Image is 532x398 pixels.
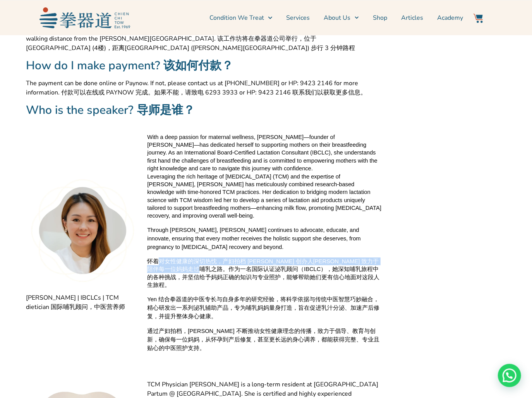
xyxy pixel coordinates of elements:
span: With a deep passion for maternal wellness, [PERSON_NAME]—founder of [PERSON_NAME]—has dedicated h... [147,133,382,172]
a: Shop [373,8,387,27]
span: The payment can be done online or Paynow. If not, please contact us at [PHONE_NUMBER] or HP: 9423... [26,79,382,97]
a: Articles [401,8,423,27]
a: Academy [437,8,463,27]
span: Through [PERSON_NAME], [PERSON_NAME] continues to advocate, educate, and innovate, ensuring that ... [147,226,382,251]
img: Website Icon-03 [474,14,483,23]
span: The course will be held at the [GEOGRAPHIC_DATA] office, located within the [GEOGRAPHIC_DATA], le... [26,25,382,53]
a: Services [287,8,310,27]
a: About Us [324,8,359,27]
span: Leveraging the rich heritage of [MEDICAL_DATA] (TCM) and the expertise of [PERSON_NAME], [PERSON_... [147,173,382,220]
h2: Who is the speaker? 导师是谁？ [26,103,382,118]
span: [PERSON_NAME] | IBCLCs | TCM dietician 国际哺乳顾问，中医营养师 [26,293,139,312]
nav: Menu [134,8,463,27]
h2: How do I make payment? 该如何付款？ [26,58,382,73]
span: 怀着对女性健康的深切热忱，产妇拍档 [PERSON_NAME] 创办人[PERSON_NAME] 致力于陪伴每一位妈妈走过哺乳之路。作为一名国际认证泌乳顾问（IBCLC），她深知哺乳旅程中的各种... [147,257,382,289]
span: Yen 结合拳器道的中医专长与自身多年的研究经验，将科学依据与传统中医智慧巧妙融合，精心研发出一系列泌乳辅助产品，专为哺乳妈妈量身打造，旨在促进乳汁分泌、加速产后修复，并提升整体身心健康。 [147,295,382,321]
a: Condition We Treat [209,8,272,27]
span: 通过产妇拍档，[PERSON_NAME] 不断推动女性健康理念的传播，致力于倡导、教育与创新，确保每一位妈妈，从怀孕到产后修复，甚至更长远的身心调养，都能获得完整、专业且贴心的中医照护支持。 [147,327,382,352]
